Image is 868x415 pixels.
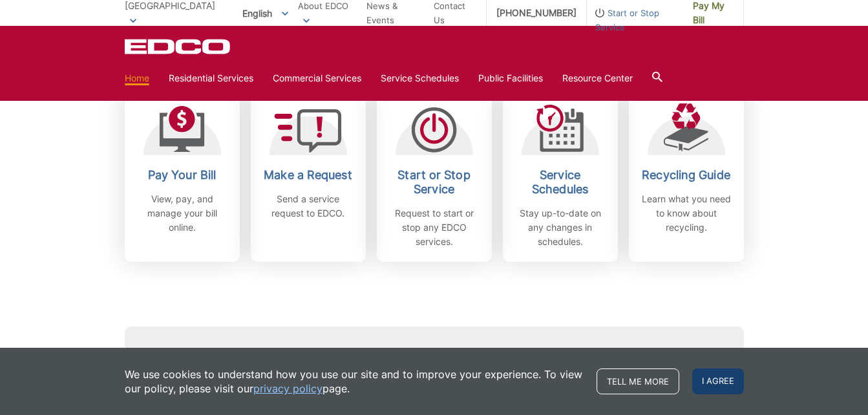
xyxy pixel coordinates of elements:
[513,168,608,197] h2: Service Schedules
[381,71,459,85] a: Service Schedules
[597,368,679,394] a: Tell me more
[125,367,584,396] p: We use cookies to understand how you use our site and to improve your experience. To view our pol...
[692,368,744,394] span: I agree
[503,90,618,262] a: Service Schedules Stay up-to-date on any changes in schedules.
[386,168,482,197] h2: Start or Stop Service
[639,168,734,182] h2: Recycling Guide
[629,90,744,262] a: Recycling Guide Learn what you need to know about recycling.
[639,192,734,235] p: Learn what you need to know about recycling.
[478,71,543,85] a: Public Facilities
[134,192,230,235] p: View, pay, and manage your bill online.
[273,71,361,85] a: Commercial Services
[562,71,633,85] a: Resource Center
[251,90,366,262] a: Make a Request Send a service request to EDCO.
[513,206,608,249] p: Stay up-to-date on any changes in schedules.
[125,90,240,262] a: Pay Your Bill View, pay, and manage your bill online.
[169,71,253,85] a: Residential Services
[253,381,323,396] a: privacy policy
[386,206,482,249] p: Request to start or stop any EDCO services.
[260,168,356,182] h2: Make a Request
[260,192,356,220] p: Send a service request to EDCO.
[233,3,298,24] span: English
[134,168,230,182] h2: Pay Your Bill
[125,39,232,54] a: EDCD logo. Return to the homepage.
[125,71,149,85] a: Home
